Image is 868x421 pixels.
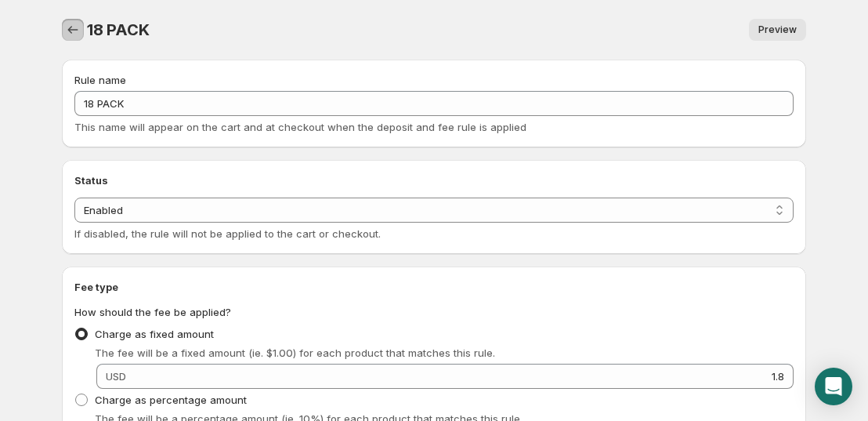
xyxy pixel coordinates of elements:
[74,172,794,188] h2: Status
[74,306,231,318] span: How should the fee be applied?
[95,328,214,340] span: Charge as fixed amount
[95,347,495,359] span: The fee will be a fixed amount (ie. $1.00) for each product that matches this rule.
[87,20,150,39] span: 18 PACK
[758,24,797,36] span: Preview
[62,19,84,41] button: Settings
[815,368,852,405] div: Open Intercom Messenger
[95,394,247,406] span: Charge as percentage amount
[74,121,526,133] span: This name will appear on the cart and at checkout when the deposit and fee rule is applied
[106,370,126,383] span: USD
[749,19,806,41] a: Preview
[74,74,126,86] span: Rule name
[74,279,794,295] h2: Fee type
[74,227,381,240] span: If disabled, the rule will not be applied to the cart or checkout.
